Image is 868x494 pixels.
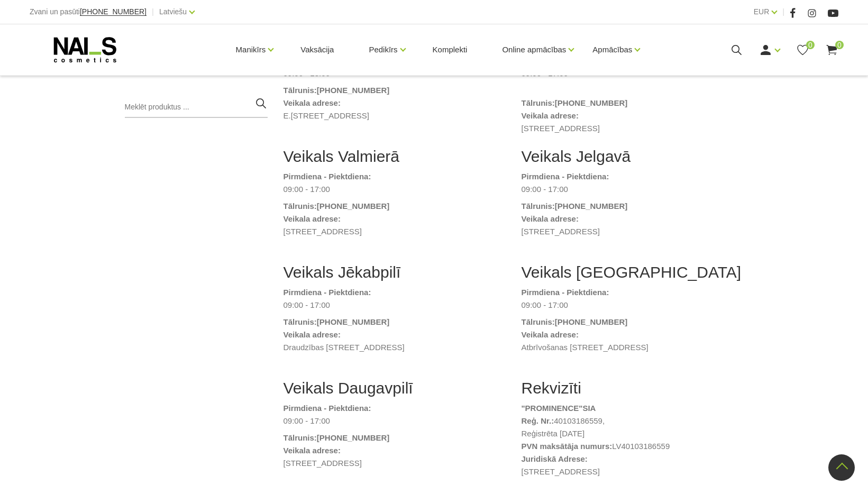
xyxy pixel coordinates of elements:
strong: Veikala adrese: [284,330,341,339]
strong: Pirmdiena - Piektdiena: [284,288,371,297]
dd: Atbrīvošanas [STREET_ADDRESS] [522,341,744,354]
li: LV40103186559 [522,440,744,453]
dd: 09:00 - 17:00 [284,183,506,196]
strong: PVN maksātāja numurs: [522,442,613,451]
li: 40103186559, Reģistrēta [DATE] [522,415,744,440]
input: Meklēt produktus ... [125,97,268,118]
h2: Veikals Valmierā [284,147,506,166]
a: [PHONE_NUMBER] [317,84,390,97]
strong: Veikala adrese: [284,214,341,223]
strong: Pirmdiena - Piektdiena: [522,172,609,181]
h2: Veikals [GEOGRAPHIC_DATA] [522,263,744,282]
span: | [152,5,154,19]
strong: Juridiskā Adrese: [522,454,588,463]
a: 0 [825,43,838,57]
dd: 09:00 - 17:00 [522,183,744,196]
strong: Veikala adrese: [284,446,341,455]
a: [PHONE_NUMBER] [555,316,628,328]
strong: Tālrunis: [522,98,555,107]
span: 0 [806,41,815,49]
a: [PHONE_NUMBER] [555,200,628,213]
a: [PHONE_NUMBER] [317,316,390,328]
a: EUR [754,5,770,18]
strong: Pirmdiena - Piektdiena: [284,404,371,413]
dd: 09:00 - 17:00 [284,415,506,427]
a: Vaksācija [292,24,342,75]
a: Online apmācības [502,29,566,71]
h2: Veikals Daugavpilī [284,379,506,398]
h2: Veikals Jēkabpilī [284,263,506,282]
dd: [STREET_ADDRESS] [284,457,506,470]
dd: 09:00 - 17:00 [284,299,506,312]
a: [PHONE_NUMBER] [317,432,390,444]
span: 0 [835,41,844,49]
dd: 09:00 - 17:00 [522,67,744,93]
strong: Tālrunis: [522,202,555,211]
strong: Tālrunis: [522,317,555,326]
dd: [STREET_ADDRESS] [284,225,506,238]
strong: " [579,404,582,413]
dd: [STREET_ADDRESS] [522,225,744,238]
strong: Tālrunis: [284,433,317,442]
a: Pedikīrs [369,29,397,71]
dd: 09:00 - 17:00 [522,299,744,312]
strong: Tālrunis: [284,317,317,326]
dd: E.[STREET_ADDRESS] [284,109,506,122]
strong: Pirmdiena - Piektdiena: [522,288,609,297]
a: 0 [796,43,809,57]
strong: Veikala adrese: [284,98,341,107]
a: Komplekti [424,24,476,75]
a: Latviešu [159,5,187,18]
strong: Tālrunis: [284,202,317,211]
a: Apmācības [592,29,632,71]
strong: Pirmdiena - Piektdiena: [284,172,371,181]
a: [PHONE_NUMBER] [555,97,628,109]
a: [PHONE_NUMBER] [80,8,147,16]
div: Zvani un pasūti [30,5,147,19]
strong: Veikala adrese: [522,330,579,339]
h2: Rekvizīti [522,379,744,398]
strong: Reģ. Nr.: [522,416,554,425]
strong: "PROMINENCE SIA [522,404,596,413]
dd: [STREET_ADDRESS] [522,122,744,135]
strong: Tālrunis: [284,86,317,95]
strong: Veikala adrese: [522,214,579,223]
address: [STREET_ADDRESS] [522,465,744,478]
span: | [782,5,784,19]
a: Manikīrs [236,29,266,71]
dd: Draudzības [STREET_ADDRESS] [284,341,506,354]
h2: Veikals Jelgavā [522,147,744,166]
a: [PHONE_NUMBER] [317,200,390,213]
strong: Veikala adrese: [522,111,579,120]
